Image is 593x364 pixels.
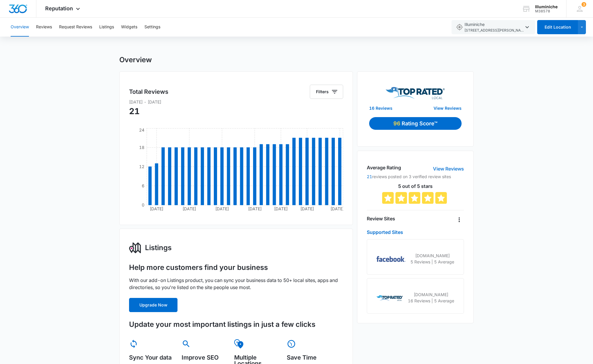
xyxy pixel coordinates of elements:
button: Illuminiche[STREET_ADDRESS][PERSON_NAME],[GEOGRAPHIC_DATA],GA [452,20,535,34]
tspan: [DATE] [150,206,163,211]
p: 96 [393,119,402,127]
button: Widgets [121,18,137,37]
h5: Improve SEO [182,355,226,360]
a: 16 Reviews [369,105,392,111]
h4: Review Sites [367,215,395,222]
p: reviews posted on 3 verified review sites [367,173,464,180]
tspan: 24 [139,127,144,132]
p: 5 Reviews | 5 Average [410,259,454,265]
tspan: [DATE] [330,206,344,211]
h1: Help more customers find your business [129,263,268,272]
span: Reputation [45,5,73,12]
p: [DATE] - [DATE] [129,99,343,105]
h5: Total Reviews [129,87,168,96]
h3: Listings [145,242,172,253]
tspan: 18 [139,145,144,150]
button: Filters [310,85,343,99]
tspan: 0 [142,202,144,207]
a: Supported Sites [367,229,403,235]
div: account name [535,4,558,9]
a: View Reviews [433,165,464,172]
p: [DOMAIN_NAME] [410,252,454,259]
button: Upgrade Now [129,298,177,312]
div: account id [535,9,558,13]
p: With our add-on Listings product, you can sync your business data to 50+ local sites, apps and di... [129,277,343,291]
p: 16 Reviews | 5 Average [408,298,454,304]
span: Illuminiche [465,21,524,33]
button: Request Reviews [59,18,92,37]
div: notifications count [581,2,586,7]
button: Reviews [36,18,52,37]
span: 21 [129,106,140,116]
h5: Save Time [287,355,331,360]
button: Overview [11,18,29,37]
a: View Reviews [434,105,462,111]
button: Settings [144,18,160,37]
span: 3 [581,2,586,7]
h5: Sync Your data [129,355,173,360]
tspan: 6 [142,183,144,188]
a: 21 [367,174,372,179]
tspan: [DATE] [300,206,314,211]
h3: Update your most important listings in just a few clicks [129,319,343,330]
tspan: 12 [139,164,144,169]
tspan: [DATE] [274,206,288,211]
p: 5 out of 5 stars [367,184,464,188]
tspan: [DATE] [183,206,196,211]
tspan: [DATE] [248,206,262,211]
h1: Overview [119,55,152,64]
span: [STREET_ADDRESS][PERSON_NAME] , [GEOGRAPHIC_DATA] , GA [465,28,524,33]
p: Rating Score™ [402,119,437,127]
button: Listings [99,18,114,37]
h4: Average Rating [367,164,401,171]
img: Top Rated Local Logo [386,87,445,99]
p: [DOMAIN_NAME] [408,291,454,298]
button: Edit Location [537,20,578,34]
tspan: [DATE] [215,206,229,211]
button: Overflow Menu [454,215,464,224]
